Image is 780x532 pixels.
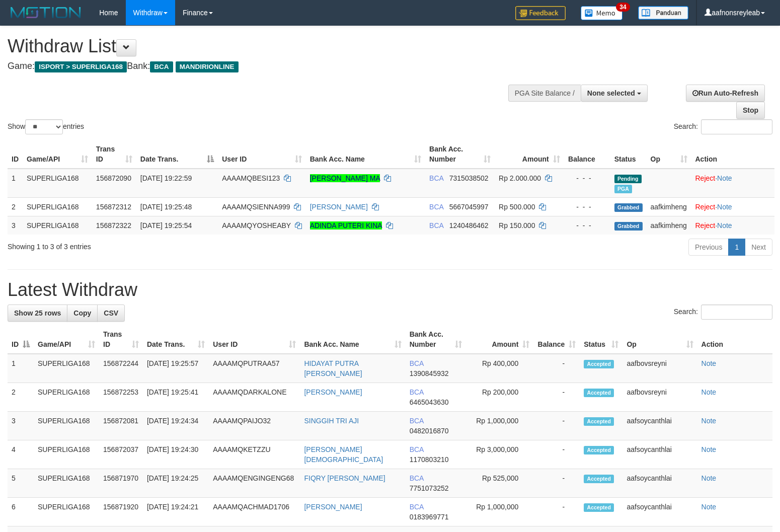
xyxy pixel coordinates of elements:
td: SUPERLIGA168 [23,197,92,216]
td: 1 [8,354,34,383]
button: None selected [581,85,648,102]
td: aafsoycanthlai [622,440,697,469]
th: Trans ID: activate to sort column ascending [92,140,136,169]
a: FIQRY [PERSON_NAME] [304,474,385,482]
td: [DATE] 19:25:57 [143,354,209,383]
th: Bank Acc. Name: activate to sort column ascending [306,140,425,169]
label: Search: [674,305,772,320]
td: 2 [8,383,34,412]
td: 156871920 [99,498,143,526]
th: Game/API: activate to sort column ascending [23,140,92,169]
div: PGA Site Balance / [508,85,581,102]
td: · [691,169,775,198]
td: SUPERLIGA168 [34,354,99,383]
td: 2 [8,197,23,216]
a: Note [717,221,732,230]
td: AAAAMQACHMAD1706 [209,498,300,526]
span: BCA [429,221,443,230]
td: aafkimheng [647,197,691,216]
span: BCA [429,174,443,182]
span: None selected [587,89,635,97]
th: ID [8,140,23,169]
span: BCA [410,417,424,425]
th: Action [691,140,775,169]
td: aafsoycanthlai [622,469,697,498]
a: CSV [97,305,125,322]
td: [DATE] 19:25:41 [143,383,209,412]
div: Showing 1 to 3 of 3 entries [8,238,318,252]
a: [PERSON_NAME] [304,503,362,511]
th: Action [697,325,772,354]
a: Stop [736,102,765,119]
td: aafkimheng [647,216,691,235]
a: Reject [695,221,716,230]
span: Accepted [584,360,614,368]
th: Game/API: activate to sort column ascending [34,325,99,354]
a: Note [701,359,717,367]
td: aafbovsreyni [622,354,697,383]
td: aafbovsreyni [622,383,697,412]
td: 156872037 [99,440,143,469]
th: Amount: activate to sort column ascending [495,140,564,169]
span: AAAAMQSIENNA999 [222,203,290,211]
td: SUPERLIGA168 [34,412,99,440]
td: SUPERLIGA168 [23,169,92,198]
span: Copy 7751073252 to clipboard [410,484,449,492]
td: SUPERLIGA168 [34,498,99,526]
a: Reject [695,203,716,211]
th: Bank Acc. Number: activate to sort column ascending [425,140,495,169]
span: 156872322 [96,221,131,230]
a: Note [701,445,717,453]
span: Copy 7315038502 to clipboard [449,174,489,182]
td: - [533,498,580,526]
th: Date Trans.: activate to sort column ascending [143,325,209,354]
th: Date Trans.: activate to sort column descending [136,140,218,169]
a: [PERSON_NAME] [310,203,368,211]
span: Copy 1240486462 to clipboard [449,221,489,230]
img: Button%20Memo.svg [581,6,623,20]
span: MANDIRIONLINE [176,61,239,72]
td: 156872244 [99,354,143,383]
span: AAAAMQBESI123 [222,174,280,182]
td: [DATE] 19:24:34 [143,412,209,440]
span: BCA [410,359,424,367]
span: Accepted [584,503,614,512]
span: Rp 2.000.000 [499,174,541,182]
input: Search: [701,119,772,134]
label: Search: [674,119,772,134]
td: 3 [8,412,34,440]
td: - [533,440,580,469]
td: [DATE] 19:24:21 [143,498,209,526]
td: Rp 3,000,000 [466,440,534,469]
span: BCA [410,503,424,511]
td: Rp 400,000 [466,354,534,383]
span: Grabbed [614,222,643,231]
span: AAAAMQYOSHEABY [222,221,291,230]
a: Copy [67,305,98,322]
th: Status: activate to sort column ascending [580,325,622,354]
td: Rp 525,000 [466,469,534,498]
td: 3 [8,216,23,235]
h1: Latest Withdraw [8,280,772,300]
span: Rp 500.000 [499,203,535,211]
td: · [691,216,775,235]
td: 1 [8,169,23,198]
img: Feedback.jpg [515,6,566,20]
span: Copy 1170803210 to clipboard [410,455,449,464]
td: 4 [8,440,34,469]
div: - - - [568,173,606,183]
a: HIDAYAT PUTRA [PERSON_NAME] [304,359,362,377]
input: Search: [701,305,772,320]
a: 1 [728,239,745,256]
td: SUPERLIGA168 [34,383,99,412]
td: - [533,354,580,383]
span: Accepted [584,475,614,483]
td: 156872081 [99,412,143,440]
td: AAAAMQKETZZU [209,440,300,469]
td: [DATE] 19:24:30 [143,440,209,469]
span: Pending [614,175,642,183]
td: Rp 1,000,000 [466,412,534,440]
span: BCA [429,203,443,211]
img: panduan.png [638,6,688,20]
th: Trans ID: activate to sort column ascending [99,325,143,354]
